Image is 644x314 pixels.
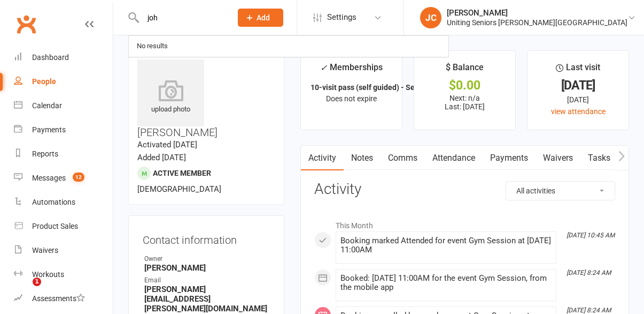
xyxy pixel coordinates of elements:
a: view attendance [551,107,606,116]
span: Does not expire [326,94,377,103]
p: Next: n/a Last: [DATE] [424,94,506,111]
div: Reports [32,149,58,158]
div: Messages [32,174,66,182]
strong: 10-visit pass (self guided) - Self Funded ... [311,83,455,92]
a: Calendar [14,94,113,118]
div: Last visit [556,61,600,80]
a: Notes [344,146,381,170]
div: Waivers [32,246,58,255]
a: Reports [14,142,113,166]
iframe: Intercom live chat [11,278,36,303]
div: [PERSON_NAME] [447,8,627,18]
a: Waivers [536,146,580,170]
i: [DATE] 10:45 AM [567,231,615,239]
div: [DATE] [537,80,619,91]
div: JC [420,7,441,28]
div: Dashboard [32,53,69,62]
a: Activity [301,146,344,170]
div: $0.00 [424,80,506,91]
a: Messages 12 [14,166,113,190]
div: Workouts [32,270,64,279]
a: Payments [14,118,113,142]
div: Memberships [320,61,383,80]
a: Attendance [425,146,483,170]
span: Settings [327,5,356,29]
a: Product Sales [14,214,113,238]
div: No results [134,39,171,54]
div: Booking marked Attended for event Gym Session at [DATE] 11:00AM [340,236,552,255]
a: Dashboard [14,46,113,70]
a: Automations [14,190,113,214]
i: [DATE] 8:24 AM [567,306,611,314]
div: upload photo [137,80,204,115]
div: [DATE] [537,94,619,106]
a: Clubworx [13,11,40,38]
div: $ Balance [446,61,484,80]
span: Add [257,13,270,22]
button: Add [238,9,283,27]
div: Automations [32,198,75,206]
i: ✓ [320,63,327,73]
div: Email [144,275,270,286]
div: Owner [144,254,270,264]
div: Product Sales [32,222,78,230]
li: This Month [314,214,615,231]
h3: Activity [314,181,615,198]
strong: [PERSON_NAME][EMAIL_ADDRESS][PERSON_NAME][DOMAIN_NAME] [144,285,270,313]
div: Payments [32,125,66,134]
div: People [32,77,56,86]
time: Added [DATE] [137,153,186,162]
a: Comms [381,146,425,170]
div: Calendar [32,101,62,110]
strong: [PERSON_NAME] [144,263,270,273]
div: Assessments [32,294,85,303]
a: Waivers [14,238,113,263]
span: 12 [73,173,84,182]
h3: [PERSON_NAME] [137,59,275,138]
h3: Contact information [143,230,270,246]
a: Workouts [14,263,113,287]
a: People [14,70,113,94]
i: [DATE] 8:24 AM [567,269,611,276]
a: Assessments [14,287,113,311]
a: Payments [483,146,536,170]
div: Uniting Seniors [PERSON_NAME][GEOGRAPHIC_DATA] [447,18,627,27]
a: Tasks [580,146,618,170]
span: [DEMOGRAPHIC_DATA] [137,184,221,194]
div: Booked: [DATE] 11:00AM for the event Gym Session, from the mobile app [340,274,552,292]
input: Search... [139,10,224,25]
span: Active member [153,169,211,177]
time: Activated [DATE] [137,140,197,149]
span: 1 [33,278,41,286]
